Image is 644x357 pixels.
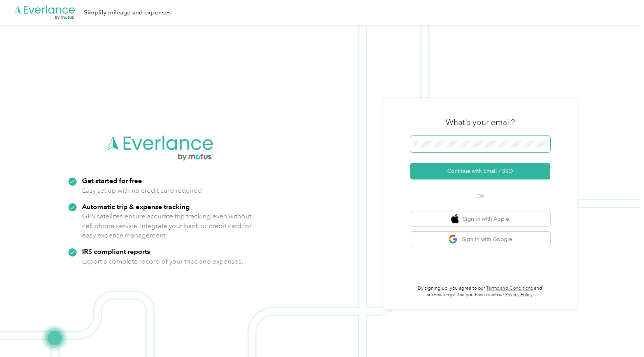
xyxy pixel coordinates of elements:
[410,211,550,227] button: apple logoSign in with Apple
[82,176,142,185] strong: Get started for free
[410,285,550,299] p: By signing up, you agree to our and acknowledge that you have read our .
[82,186,202,195] p: Easy set up with no credit card required
[446,117,515,128] h3: What's your email?
[84,8,171,18] div: Simplify mileage and expenses
[410,232,550,247] button: google logoSign in with Google
[82,202,190,211] strong: Automatic trip & expense tracking
[82,211,252,240] p: GPS satellites ensure accurate trip tracking even without cell phone service. Integrate your bank...
[82,247,150,255] strong: IRS compliant reports
[82,257,243,266] p: Export a complete record of your trips and expenses.
[486,285,533,291] a: Terms and Conditions
[410,163,550,179] button: Continue with Email / SSO
[505,292,533,298] a: Privacy Policy
[448,234,458,244] img: google logo
[451,214,459,224] img: apple logo
[467,192,494,200] span: OR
